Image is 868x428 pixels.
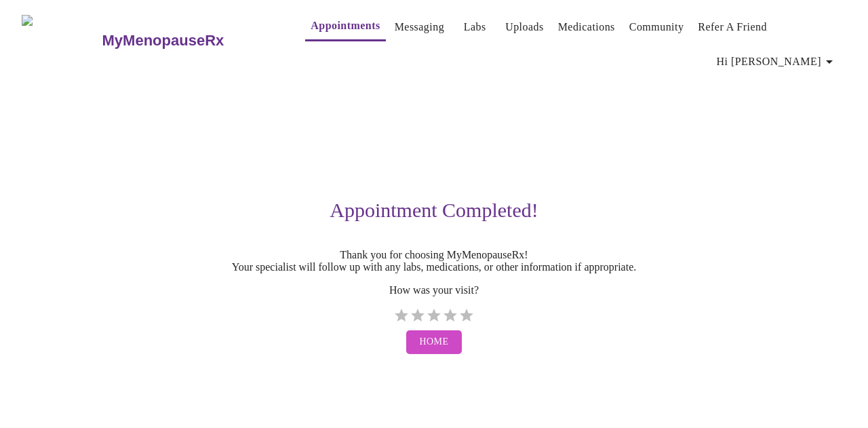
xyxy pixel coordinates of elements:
a: Uploads [505,18,544,37]
button: Home [406,330,462,354]
p: Thank you for choosing MyMenopauseRx! Your specialist will follow up with any labs, medications, ... [22,249,846,273]
h3: MyMenopauseRx [102,32,224,50]
p: How was your visit? [22,284,846,296]
button: Medications [553,14,620,41]
span: Home [420,334,449,351]
a: Appointments [311,16,380,35]
button: Appointments [305,12,385,41]
button: Messaging [389,14,450,41]
a: Messaging [395,18,444,37]
a: MyMenopauseRx [100,17,278,64]
button: Uploads [500,14,549,41]
button: Hi [PERSON_NAME] [711,48,843,75]
a: Community [629,18,684,37]
button: Community [624,14,690,41]
button: Refer a Friend [692,14,772,41]
a: Medications [558,18,615,37]
img: MyMenopauseRx Logo [22,15,100,66]
span: Hi [PERSON_NAME] [717,52,837,71]
a: Labs [464,18,486,37]
button: Labs [453,14,496,41]
a: Refer a Friend [698,18,767,37]
a: Home [403,324,466,361]
h3: Appointment Completed! [22,199,846,222]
